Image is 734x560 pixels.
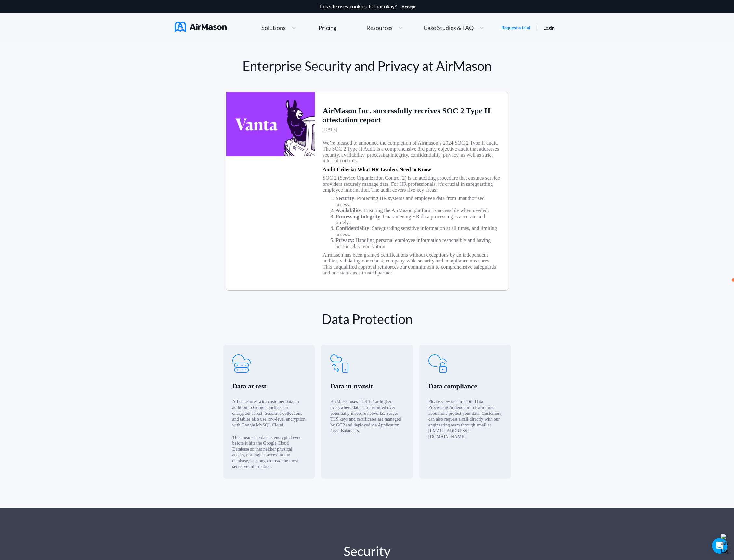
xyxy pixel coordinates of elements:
li: : Protecting HR systems and employee data from unauthorized access. [336,196,500,208]
h1: AirMason Inc. successfully receives SOC 2 Type II attestation report [323,107,500,124]
a: Request a trial [501,24,530,31]
p: Audit Criteria: What HR Leaders Need to Know [323,167,431,172]
li: : Ensuring the AirMason platform is accessible when needed. [336,208,500,213]
div: Please view our in-depth Data Processing Addendum to learn more about how protect your data. Cust... [428,399,502,440]
a: Pricing [319,22,336,33]
div: Pricing [319,25,336,31]
span: Security [336,196,354,201]
button: Accept cookies [401,4,416,9]
span: Processing Integrity [336,214,380,219]
h3: Airmason has been granted certifications without exceptions by an independent auditor, validating... [323,252,500,276]
a: Login [544,25,555,31]
span: Resources [366,25,393,31]
span: Confidentiality [336,225,369,231]
span: | [536,24,538,31]
div: All datastores with customer data, in addition to Google buckets, are encrypted at rest. Sensitiv... [232,399,306,428]
div: Open Intercom Messenger [712,538,727,554]
span: Solutions [261,25,286,31]
img: Data at rest [232,354,251,373]
div: Data at rest [232,380,306,392]
h3: SOC 2 (Service Organization Control 2) is an auditing procedure that ensures service providers se... [323,175,500,193]
h1: Enterprise Security and Privacy at AirMason [226,58,508,73]
h3: We’re pleased to announce the completion of Airmason’s 2024 SOC 2 Type II audit. The SOC 2 Type I... [323,140,500,164]
img: AirMason Logo [175,22,227,32]
div: AirMason uses TLS 1.2 or higher everywhere data is transmitted over potentially insecure networks... [330,399,404,434]
li: : Guaranteeing HR data processing is accurate and timely. [336,214,500,226]
img: Data in transit [330,354,348,373]
img: Data compliance [428,354,447,373]
img: Vanta Logo [226,92,315,156]
div: Data in transit [330,380,404,392]
div: This means the data is encrypted even before it hits the Google Cloud Database so that neither ph... [232,435,306,470]
li: : Safeguarding sensitive information at all times, and limiting access. [336,225,500,237]
h2: Data Protection [223,312,511,345]
span: Availability [336,208,361,213]
span: Case Studies & FAQ [424,25,474,31]
span: Privacy [336,237,353,243]
div: Data compliance [428,380,502,392]
a: cookies [350,4,367,9]
h3: [DATE] [323,127,337,132]
li: : Handling personal employee information responsibly and having best-in-class encryption. [336,237,500,249]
